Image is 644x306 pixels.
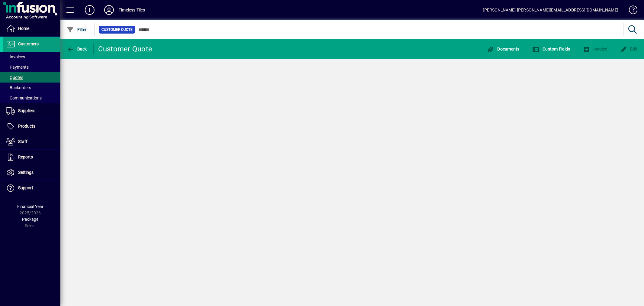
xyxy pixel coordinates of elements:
span: Edit [620,47,638,51]
button: Edit [618,44,639,54]
div: Customer Quote [98,44,152,54]
span: Invoice [583,47,607,51]
a: Staff [3,134,60,149]
a: Suppliers [3,103,60,119]
span: Financial Year [17,204,43,209]
span: Customer Quote [101,27,133,33]
a: Backorders [3,83,60,93]
span: Invoices [6,54,25,59]
span: Suppliers [18,108,35,113]
app-page-header-button: Back [60,44,94,54]
a: Products [3,119,60,134]
span: Staff [18,139,27,144]
span: Package [22,217,38,222]
a: Settings [3,165,60,180]
button: Invoice [581,44,608,54]
span: Quotes [6,75,23,80]
button: Custom Fields [531,44,572,54]
a: Knowledge Base [624,1,636,21]
button: Documents [485,44,521,54]
a: Quotes [3,72,60,83]
a: Home [3,21,60,36]
span: Payments [6,65,29,70]
span: Reports [18,155,33,159]
span: Support [18,185,33,190]
a: Communications [3,93,60,103]
div: Timeless Tiles [119,5,145,15]
span: Back [67,47,87,51]
span: Home [18,26,29,31]
span: Communications [6,96,42,100]
button: Add [80,5,99,15]
div: [PERSON_NAME] [PERSON_NAME][EMAIL_ADDRESS][DOMAIN_NAME] [483,5,618,15]
span: Settings [18,170,34,175]
span: Backorders [6,85,31,90]
button: Back [65,44,88,54]
button: Filter [65,24,88,35]
a: Support [3,181,60,196]
span: Custom Fields [532,47,570,51]
button: Profile [99,5,119,15]
a: Invoices [3,52,60,62]
span: Filter [67,27,87,32]
span: Customers [18,41,39,46]
a: Reports [3,150,60,165]
span: Documents [487,47,520,51]
span: Products [18,124,35,129]
a: Payments [3,62,60,72]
